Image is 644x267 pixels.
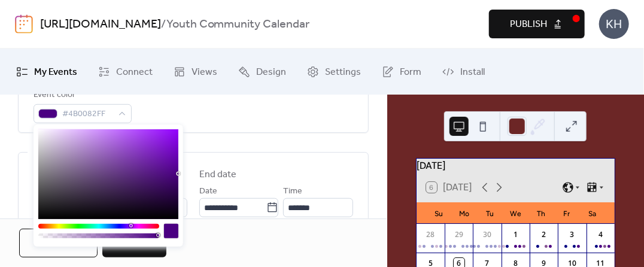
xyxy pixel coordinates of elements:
div: Tu [477,202,503,224]
div: 2 [539,229,549,240]
span: Design [256,63,286,81]
div: 3 [567,229,578,240]
a: [URL][DOMAIN_NAME] [40,13,161,36]
div: 29 [454,229,464,240]
div: [DATE] [417,159,615,173]
div: We [503,202,528,224]
span: Cancel [40,236,77,251]
b: / [161,13,166,36]
div: 1 [510,229,521,240]
a: Views [165,53,226,90]
div: Event color [34,88,129,102]
div: Mo [451,202,477,224]
span: Settings [325,63,361,81]
span: Save [123,236,145,251]
div: KH [599,9,629,39]
a: My Events [7,53,86,90]
div: 28 [425,229,436,240]
a: Design [229,53,295,90]
div: End date [199,168,237,182]
span: Publish [510,17,547,32]
a: Install [433,53,494,90]
span: Date [199,184,217,199]
img: logo [15,14,33,34]
span: Time [283,184,302,199]
span: #4B0082FF [62,107,113,122]
div: Sa [579,202,605,224]
span: Form [400,63,421,81]
span: Views [192,63,217,81]
span: Connect [116,63,153,81]
div: Su [426,202,452,224]
div: 4 [595,229,606,240]
button: Publish [489,10,585,38]
span: My Events [34,63,77,81]
a: Settings [298,53,370,90]
div: Fr [554,202,579,224]
span: Install [460,63,485,81]
a: Form [373,53,430,90]
button: Cancel [19,229,98,257]
div: Th [528,202,554,224]
div: 30 [482,229,493,240]
b: Youth Community Calendar [166,13,310,36]
a: Connect [89,53,162,90]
